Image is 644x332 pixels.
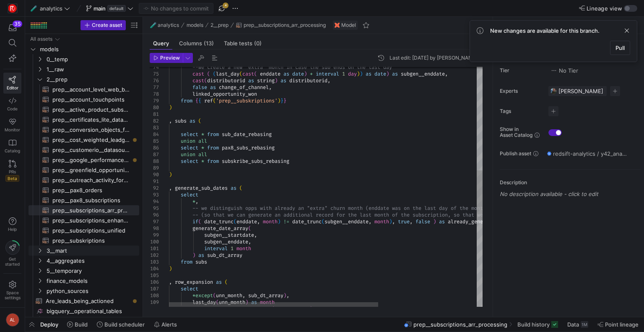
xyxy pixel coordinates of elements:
button: Build history [514,317,562,332]
span: string [257,77,275,84]
span: subs [175,118,187,124]
span: distributorid [289,77,327,84]
div: AL [6,313,19,327]
a: Spacesettings [3,277,21,304]
span: sub_date_rebasing [222,131,272,138]
div: 80 [150,104,159,111]
img: undefined [335,23,340,28]
span: Query [153,41,169,46]
span: date_trunc [204,218,234,225]
span: (13) [204,41,214,46]
span: Model [341,22,356,28]
div: 103 [150,259,159,265]
span: ) [389,218,392,225]
span: , [445,71,448,77]
a: prep__outreach_activity_for_sdrs​​​​​​​​​​ [29,175,139,185]
button: 35 [3,20,21,35]
span: as [439,218,445,225]
span: Lineage view [587,5,622,12]
span: PRs [9,169,16,174]
div: 85 [150,138,159,144]
span: Preview [160,55,180,61]
span: subgen__enddate [204,238,248,245]
div: 98 [150,225,159,232]
span: , [410,218,413,225]
span: Tier [500,68,542,73]
span: prep__account_level_web_browsing​​​​​​​​​​ [52,85,130,94]
span: Data [567,321,579,328]
span: subs [195,259,207,265]
span: prep__cost_weighted_leadgen_performance​​​​​​​​​​ [52,135,130,145]
span: select [181,131,198,138]
a: Editor [3,73,21,94]
div: Press SPACE to select this row. [29,306,139,316]
span: Experts [500,88,542,94]
span: , [169,279,172,285]
span: Beta [5,175,19,182]
img: https://storage.googleapis.com/y42-prod-data-exchange/images/C0c2ZRu8XU2mQEXUlKrTCN4i0dD3czfOt8UZ... [8,4,17,13]
div: Press SPACE to select this row. [29,125,139,135]
span: day [348,71,357,77]
span: Space settings [5,290,21,300]
button: No tierNo Tier [548,65,580,76]
div: Press SPACE to select this row. [29,44,139,54]
span: date [374,71,386,77]
span: prep__subscriptions_arr_processing​​​​​​​​​​ [52,206,130,215]
span: Code [7,106,18,111]
span: -- (so that we can generate an additional record f [192,212,339,218]
span: New changes are available for this branch. [490,27,600,34]
div: 99 [150,232,159,238]
span: date [292,71,304,77]
span: interval [204,245,228,252]
span: ( [239,71,242,77]
span: month [236,245,251,252]
a: prep__subscriptions_enhanced​​​​​​​​​​ [29,215,139,225]
span: as [280,77,286,84]
div: Press SPACE to select this row. [29,195,139,205]
span: from [207,131,219,138]
a: PRsBeta [3,157,21,185]
button: AL [3,311,21,329]
span: as [210,84,216,91]
span: interval [316,71,339,77]
span: python_sources [47,286,138,296]
a: prep__subscriptions_unified​​​​​​​​​​ [29,225,139,235]
span: Are_leads_being_actioned​​​​​​​​​​ [46,296,130,306]
span: ) [169,171,172,178]
span: ) [360,71,363,77]
span: from [181,259,192,265]
div: Press SPACE to select this row. [29,175,139,185]
span: linked_opportunity_won [192,91,257,97]
button: maindefault [84,3,135,14]
div: 78 [150,91,159,97]
div: 92 [150,185,159,191]
span: Build [75,321,88,328]
div: 97 [150,218,159,225]
span: , [169,185,172,191]
span: ( [234,218,236,225]
a: prep__subskriptions​​​​​​​​​​ [29,235,139,246]
a: https://storage.googleapis.com/y42-prod-data-exchange/images/C0c2ZRu8XU2mQEXUlKrTCN4i0dD3czfOt8UZ... [3,1,21,16]
span: Help [7,227,18,232]
span: ( [213,71,216,77]
span: prep__google_performance_analysis​​​​​​​​​​ [52,155,130,165]
span: prep__subskriptions​​​​​​​​​​ [52,236,130,246]
span: ref [204,97,213,104]
span: ( [204,77,207,84]
a: prep__customerio__datasource​​​​​​​​​​ [29,145,139,155]
span: ) [278,97,280,104]
span: select [181,191,198,198]
span: prep__account_touchpoints​​​​​​​​​​ [52,95,130,105]
button: models [184,20,205,30]
span: as [216,279,222,285]
span: Build scheduler [104,321,145,328]
span: Show in Asset Catalog [500,126,532,138]
span: ) [357,71,360,77]
span: , [269,84,272,91]
span: subgen__enddate [325,218,369,225]
button: Help [3,214,21,235]
div: 83 [150,124,159,131]
span: Get started [5,256,20,267]
span: ) [192,252,195,259]
span: generate_date_array [192,225,248,232]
